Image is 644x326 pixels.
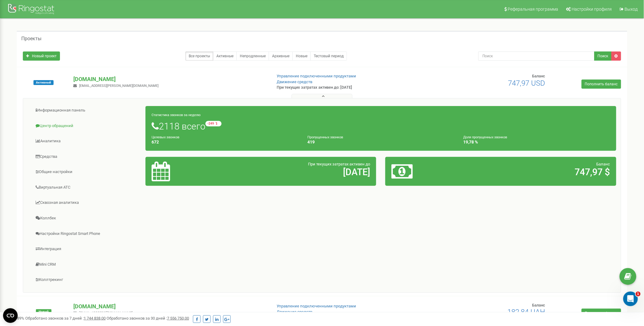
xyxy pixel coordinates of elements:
[508,7,558,12] span: Реферальная программа
[33,80,54,85] span: Активный
[508,79,545,87] span: 747,97 USD
[227,167,370,177] h2: [DATE]
[467,167,610,177] h2: 747,97 $
[79,84,159,88] span: [EMAIL_ADDRESS][PERSON_NAME][DOMAIN_NAME]
[36,309,51,314] span: Новый
[205,121,222,126] small: -249
[79,311,133,315] span: [EMAIL_ADDRESS][DOMAIN_NAME]
[73,75,267,83] p: [DOMAIN_NAME]
[572,7,612,12] span: Настройки профиля
[28,119,146,133] a: Центр обращений
[636,292,641,296] span: 1
[307,140,454,144] h4: 419
[21,36,41,41] h5: Проекты
[532,303,545,307] span: Баланс
[277,74,356,78] a: Управление подключенными продуктами
[28,211,146,226] a: Коллбек
[464,140,610,144] h4: 19,78 %
[73,303,267,310] p: [DOMAIN_NAME]
[152,135,179,139] small: Целевых звонков
[307,135,343,139] small: Пропущенных звонков
[269,51,293,61] a: Архивные
[277,304,356,308] a: Управление подключенными продуктами
[213,51,237,61] a: Активные
[277,80,313,84] a: Движение средств
[508,308,545,316] span: 182,84 UAH
[478,51,595,61] input: Поиск
[28,103,146,118] a: Информационная панель
[107,316,189,321] span: Обработано звонков за 30 дней :
[310,51,347,61] a: Тестовый период
[28,272,146,287] a: Коллтрекинг
[236,51,269,61] a: Непродленные
[582,309,621,318] a: Пополнить баланс
[185,51,213,61] a: Все проекты
[28,180,146,195] a: Виртуальная АТС
[532,74,545,78] span: Баланс
[28,195,146,210] a: Сквозная аналитика
[28,134,146,149] a: Аналитика
[167,316,189,321] u: 7 556 750,00
[23,51,60,61] a: Новый проект
[152,113,201,117] small: Статистика звонков за неделю
[3,308,18,323] button: Open CMP widget
[28,226,146,241] a: Настройки Ringostat Smart Phone
[25,316,106,321] span: Обработано звонков за 7 дней :
[292,51,311,61] a: Новые
[623,292,638,306] iframe: Intercom live chat
[28,257,146,272] a: Mini CRM
[84,316,106,321] u: 1 744 838,00
[152,121,610,131] h1: 2118 всего
[28,165,146,179] a: Общие настройки
[28,242,146,257] a: Интеграция
[308,162,370,166] span: При текущих затратах активен до
[464,135,507,139] small: Доля пропущенных звонков
[152,140,298,144] h4: 672
[594,51,612,61] button: Поиск
[582,80,621,89] a: Пополнить баланс
[277,85,420,90] p: При текущих затратах активен до: [DATE]
[625,7,638,12] span: Выход
[28,149,146,164] a: Средства
[597,162,610,166] span: Баланс
[277,310,313,314] a: Движение средств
